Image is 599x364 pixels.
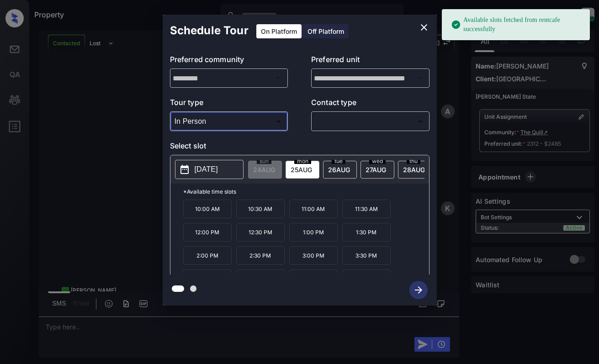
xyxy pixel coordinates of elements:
[289,200,338,218] p: 11:00 AM
[404,278,433,302] button: btn-next
[170,97,288,111] p: Tour type
[294,158,311,164] span: mon
[183,200,232,218] p: 10:00 AM
[286,161,319,179] div: date-select
[236,200,285,218] p: 10:30 AM
[195,164,218,175] p: [DATE]
[170,54,288,69] p: Preferred community
[183,223,232,242] p: 12:00 PM
[175,160,244,179] button: [DATE]
[256,24,302,38] div: On Platform
[236,269,285,288] p: 4:30 PM
[311,97,429,111] p: Contact type
[451,12,583,37] div: Available slots fetched from rentcafe successfully
[398,161,432,179] div: date-select
[332,158,345,164] span: tue
[407,158,420,164] span: thu
[183,269,232,288] p: 4:00 PM
[236,246,285,265] p: 2:30 PM
[369,158,386,164] span: wed
[236,223,285,242] p: 12:30 PM
[183,184,429,200] p: *Available time slots
[311,54,429,69] p: Preferred unit
[170,140,429,155] p: Select slot
[366,166,386,174] span: 27 AUG
[342,200,391,218] p: 11:30 AM
[291,166,312,174] span: 25 AUG
[403,166,425,174] span: 28 AUG
[289,246,338,265] p: 3:00 PM
[323,161,357,179] div: date-select
[163,15,256,47] h2: Schedule Tour
[303,24,349,38] div: Off Platform
[342,269,391,288] p: 5:30 PM
[172,114,286,129] div: In Person
[342,223,391,242] p: 1:30 PM
[289,269,338,288] p: 5:00 PM
[289,223,338,242] p: 1:00 PM
[360,161,394,179] div: date-select
[183,246,232,265] p: 2:00 PM
[342,246,391,265] p: 3:30 PM
[328,166,350,174] span: 26 AUG
[415,18,433,37] button: close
